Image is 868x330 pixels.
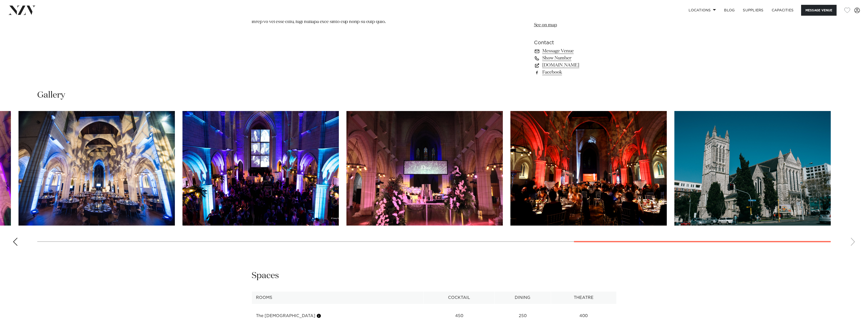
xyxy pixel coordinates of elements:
td: 250 [495,310,551,322]
a: [DOMAIN_NAME] [534,62,617,69]
a: BLOG [720,5,739,16]
h2: Spaces [252,270,279,281]
a: Capacities [768,5,798,16]
td: 400 [551,310,616,322]
swiper-slide: 14 / 15 [510,111,667,226]
th: Cocktail [424,292,495,304]
th: Dining [495,292,551,304]
button: Message Venue [801,5,837,16]
th: Theatre [551,292,616,304]
img: nzv-logo.png [8,6,36,15]
swiper-slide: 15 / 15 [674,111,831,226]
a: SUPPLIERS [739,5,767,16]
a: Facebook [534,69,617,76]
swiper-slide: 11 / 15 [19,111,175,226]
swiper-slide: 13 / 15 [346,111,503,226]
a: Show Number [534,55,617,62]
a: Message Venue [534,48,617,55]
a: See on map [534,23,557,27]
h6: Contact [534,39,617,47]
td: The [DEMOGRAPHIC_DATA] [252,310,424,322]
h2: Gallery [37,90,65,101]
swiper-slide: 12 / 15 [182,111,339,226]
td: 450 [424,310,495,322]
th: Rooms [252,292,424,304]
a: Locations [685,5,720,16]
